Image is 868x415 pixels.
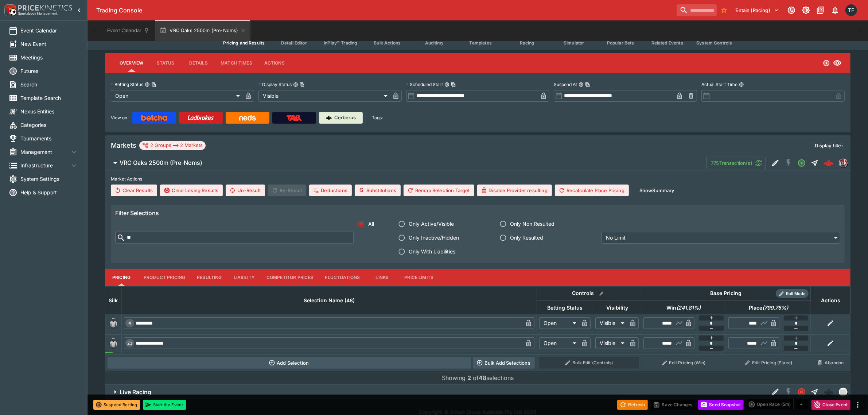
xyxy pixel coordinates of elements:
[797,388,806,396] svg: Closed
[676,303,701,312] em: ( 241.81 %)
[607,40,634,46] span: Popular Bets
[739,82,744,87] button: Actual Start Time
[539,303,591,312] span: Betting Status
[114,54,149,72] button: Overview
[814,4,827,17] button: Documentation
[187,115,214,121] img: Ladbrokes
[829,4,842,17] button: Notifications
[718,4,730,16] button: No Bookmarks
[769,385,782,399] button: Edit Detail
[808,156,821,170] button: Straight
[539,357,639,369] button: Bulk Edit (Controls)
[839,159,847,167] img: pricekinetics
[409,220,454,228] span: Only Active/Visible
[20,148,70,156] span: Management
[785,4,798,17] button: Connected to PK
[651,40,683,46] span: Related Events
[143,400,186,410] button: Start the Event
[406,81,443,88] p: Scheduled Start
[617,400,648,410] button: Refresh
[823,59,830,67] svg: Open
[782,385,795,399] button: SGM Disabled
[111,112,129,124] label: View on :
[142,141,203,150] div: 2 Groups 2 Markets
[843,2,859,18] button: Tom Flynn
[795,156,808,170] button: Open
[20,189,78,196] span: Help & Support
[287,115,302,121] img: TabNZ
[374,40,401,46] span: Bulk Actions
[564,40,584,46] span: Simulator
[824,158,834,168] img: logo-cerberus--red.svg
[821,156,836,170] a: b4457010-bd9a-4b73-bb96-cf918553c006
[20,54,78,61] span: Meetings
[811,286,850,314] th: Actions
[300,82,305,87] button: Copy To Clipboard
[2,3,17,18] img: PriceKinetics Logo
[326,115,332,121] img: Cerberus
[853,400,862,409] button: more
[409,248,455,255] span: Only With Liabilities
[372,112,383,124] label: Tags:
[155,20,250,41] button: VRC Oaks 2500m (Pre-Noms)
[444,82,449,87] button: Scheduled StartCopy To Clipboard
[103,20,154,41] button: Event Calendar
[111,90,242,102] div: Open
[811,140,848,151] button: Display filter
[520,40,535,46] span: Racing
[18,12,58,15] img: Sportsbook Management
[115,209,840,217] h6: Filter Selections
[470,40,492,46] span: Templates
[539,337,579,349] div: Open
[258,90,390,102] div: Visible
[261,269,319,286] button: Competitor Prices
[404,185,474,196] button: Remap Selection Target
[111,185,157,196] button: Clear Results
[20,67,78,75] span: Futures
[20,40,78,48] span: New Event
[477,185,552,196] button: Disable Provider resulting
[296,296,363,305] span: Selection Name (48)
[108,317,119,329] img: blank-silk.png
[149,54,182,72] button: Status
[281,40,307,46] span: Detail Editor
[239,115,256,121] img: Neds
[701,81,737,88] p: Actual Start Time
[105,286,122,314] th: Silk
[228,269,261,286] button: Liability
[127,321,133,326] span: 4
[409,234,459,241] span: Only Inactive/Hidden
[467,374,471,381] b: 2
[635,185,679,196] button: ShowSummary
[747,399,809,410] div: split button
[20,162,70,169] span: Infrastructure
[698,400,744,410] button: Send Snapshot
[708,289,745,298] div: Base Pricing
[335,114,356,121] p: Cerberus
[643,357,724,369] button: Edit Pricing (Win)
[598,303,636,312] span: Visibility
[762,303,788,312] em: ( 799.75 %)
[442,373,514,382] p: Showing of selections
[215,54,258,72] button: Match Times
[293,82,298,87] button: Display StatusCopy To Clipboard
[182,54,215,72] button: Details
[539,317,579,329] div: Open
[20,175,78,183] span: System Settings
[141,115,167,121] img: Betcha
[268,185,306,196] span: Re-Result
[223,40,265,46] span: Pricing and Results
[595,317,627,329] div: Visible
[473,357,535,369] button: Bulk Add Selections via CSV Data
[537,286,641,300] th: Controls
[776,289,809,298] div: Show/hide Price Roll mode configuration.
[20,108,78,115] span: Nexus Entities
[398,269,439,286] button: Price Limits
[597,289,606,298] button: Bulk edit
[696,40,732,46] span: System Controls
[795,385,808,399] button: Closed
[145,82,150,87] button: Betting StatusCopy To Clipboard
[111,81,143,88] p: Betting Status
[20,81,78,88] span: Search
[355,185,401,196] button: Substitutions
